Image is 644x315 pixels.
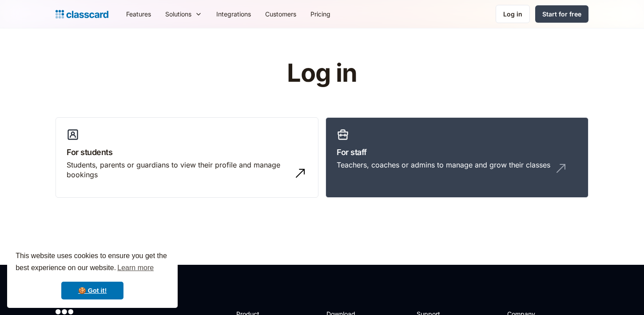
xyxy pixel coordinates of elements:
div: Teachers, coaches or admins to manage and grow their classes [337,160,550,170]
a: Customers [258,4,303,24]
div: Start for free [542,9,581,19]
div: Solutions [165,9,191,19]
a: Integrations [209,4,258,24]
a: Start for free [535,5,588,23]
div: Solutions [158,4,209,24]
span: This website uses cookies to ensure you get the best experience on our website. [16,251,169,275]
a: Logo [56,8,108,20]
a: dismiss cookie message [61,282,123,299]
h1: Log in [181,60,463,87]
div: Students, parents or guardians to view their profile and manage bookings [67,160,290,180]
a: Features [119,4,158,24]
a: Pricing [303,4,338,24]
a: For staffTeachers, coaches or admins to manage and grow their classes [326,117,588,198]
a: For studentsStudents, parents or guardians to view their profile and manage bookings [56,117,318,198]
div: cookieconsent [7,242,178,308]
h3: For staff [337,146,577,158]
h3: For students [67,146,307,158]
a: Log in [496,5,530,23]
a: learn more about cookies [116,261,155,275]
div: Log in [503,9,522,19]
